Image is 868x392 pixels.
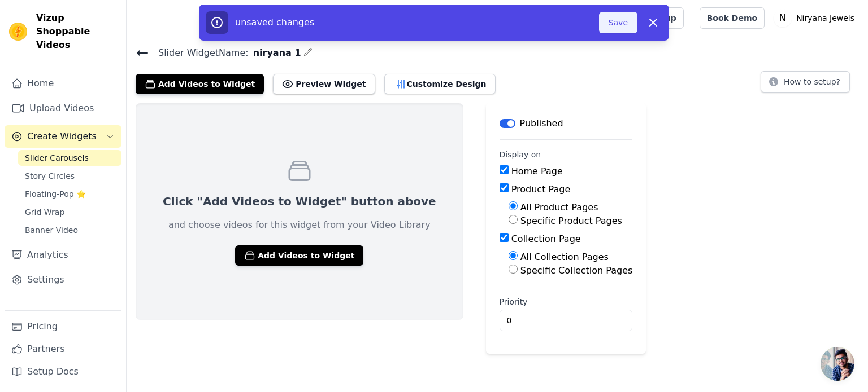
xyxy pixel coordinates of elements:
[25,224,78,236] span: Banner Video
[761,79,850,90] a: How to setup?
[18,186,121,202] a: Floating-Pop ⭐
[25,152,89,164] span: Slider Carousels
[5,97,121,120] a: Upload Videos
[18,150,121,166] a: Slider Carousels
[25,188,86,200] span: Floating-Pop ⭐
[303,45,313,60] div: Edit Name
[500,149,541,160] legend: Display on
[5,268,121,291] a: Settings
[249,46,301,60] span: niryana 1
[520,117,563,130] p: Published
[511,234,581,244] label: Collection Page
[520,252,609,262] label: All Collection Pages
[384,74,496,94] button: Customize Design
[5,244,121,266] a: Analytics
[163,193,436,209] p: Click "Add Videos to Widget" button above
[5,315,121,338] a: Pricing
[168,218,431,232] p: and choose videos for this widget from your Video Library
[599,12,637,33] button: Save
[25,170,75,182] span: Story Circles
[18,204,121,220] a: Grid Wrap
[761,71,850,93] button: How to setup?
[5,338,121,360] a: Partners
[821,347,854,381] a: Open chat
[18,168,121,184] a: Story Circles
[273,74,375,94] button: Preview Widget
[5,72,121,95] a: Home
[520,215,622,226] label: Specific Product Pages
[235,245,363,266] button: Add Videos to Widget
[27,130,97,143] span: Create Widgets
[5,125,121,148] button: Create Widgets
[149,46,249,60] span: Slider Widget Name:
[235,17,314,28] span: unsaved changes
[500,296,633,307] label: Priority
[25,206,64,218] span: Grid Wrap
[18,222,121,238] a: Banner Video
[136,74,264,94] button: Add Videos to Widget
[511,166,563,177] label: Home Page
[511,184,571,195] label: Product Page
[520,265,633,276] label: Specific Collection Pages
[5,360,121,383] a: Setup Docs
[520,202,598,213] label: All Product Pages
